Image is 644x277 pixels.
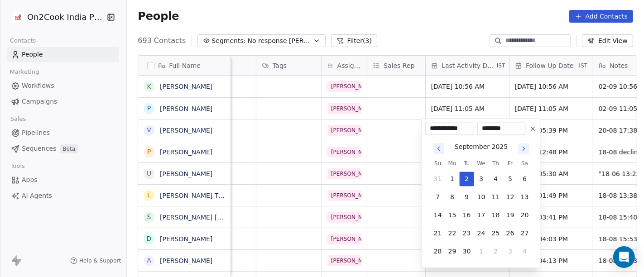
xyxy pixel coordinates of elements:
[474,208,489,222] button: 17
[474,159,489,168] th: Wednesday
[474,244,489,258] button: 1
[445,190,460,204] button: 8
[518,159,532,168] th: Saturday
[474,226,489,240] button: 24
[503,172,518,186] button: 5
[489,159,503,168] th: Thursday
[503,159,518,168] th: Friday
[460,159,474,168] th: Tuesday
[489,172,503,186] button: 4
[503,226,518,240] button: 26
[489,190,503,204] button: 11
[445,159,460,168] th: Monday
[460,208,474,222] button: 16
[460,190,474,204] button: 9
[489,208,503,222] button: 18
[460,172,474,186] button: 2
[474,190,489,204] button: 10
[503,190,518,204] button: 12
[431,244,445,258] button: 28
[518,190,532,204] button: 13
[455,142,508,152] div: September 2025
[431,226,445,240] button: 21
[518,226,532,240] button: 27
[445,208,460,222] button: 15
[518,208,532,222] button: 20
[431,172,445,186] button: 31
[445,226,460,240] button: 22
[518,244,532,258] button: 4
[460,244,474,258] button: 30
[489,244,503,258] button: 2
[503,244,518,258] button: 3
[431,190,445,204] button: 7
[503,208,518,222] button: 19
[431,208,445,222] button: 14
[474,172,489,186] button: 3
[445,244,460,258] button: 29
[445,172,460,186] button: 1
[489,226,503,240] button: 25
[460,226,474,240] button: 23
[518,142,530,155] button: Go to next month
[433,142,445,155] button: Go to previous month
[431,159,445,168] th: Sunday
[518,172,532,186] button: 6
